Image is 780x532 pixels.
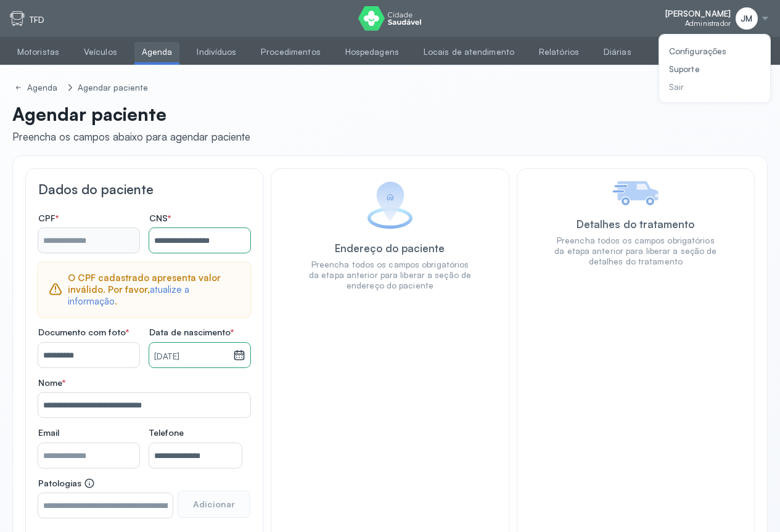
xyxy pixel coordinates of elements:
[338,42,406,62] a: Hospedagens
[741,14,752,24] span: JM
[149,213,171,224] span: CNS
[416,42,522,62] a: Locais de atendimento
[149,327,234,338] span: Data de nascimento
[38,213,59,224] span: CPF
[38,427,59,438] span: Email
[154,351,228,363] small: [DATE]
[10,11,25,26] img: tfd.svg
[669,46,726,57] div: Configurações
[10,42,67,62] a: Motoristas
[149,427,184,438] span: Telefone
[30,15,44,25] p: TFD
[38,478,95,489] span: Patologias
[612,181,659,205] img: Imagem de Detalhes do tratamento
[665,9,731,19] span: [PERSON_NAME]
[12,103,250,125] p: Agendar paciente
[27,83,60,93] div: Agenda
[38,327,129,338] span: Documento com foto
[335,242,445,255] div: Endereço do paciente
[669,82,726,92] div: Sair
[134,42,180,62] a: Agenda
[38,181,250,197] h3: Dados do paciente
[358,6,422,31] img: logo do Cidade Saudável
[367,181,413,229] img: Imagem de Endereço do paciente
[68,272,240,307] span: O CPF cadastrado apresenta valor inválido. Por favor, .
[75,80,151,96] a: Agendar paciente
[308,260,471,291] div: Preencha todos os campos obrigatórios da etapa anterior para liberar a seção de endereço do paciente
[189,42,244,62] a: Indivíduos
[554,235,717,267] div: Preencha todos os campos obrigatórios da etapa anterior para liberar a seção de detalhes do trata...
[38,377,65,388] span: Nome
[685,19,731,28] span: Administrador
[577,218,694,231] div: Detalhes do tratamento
[78,83,149,93] div: Agendar paciente
[12,130,250,143] div: Preencha os campos abaixo para agendar paciente
[68,284,189,308] a: atualize a informação
[178,491,250,518] button: Adicionar
[253,42,327,62] a: Procedimentos
[669,64,726,75] div: Suporte
[76,42,125,62] a: Veículos
[12,80,63,96] a: Agenda
[596,42,639,62] a: Diárias
[532,42,586,62] a: Relatórios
